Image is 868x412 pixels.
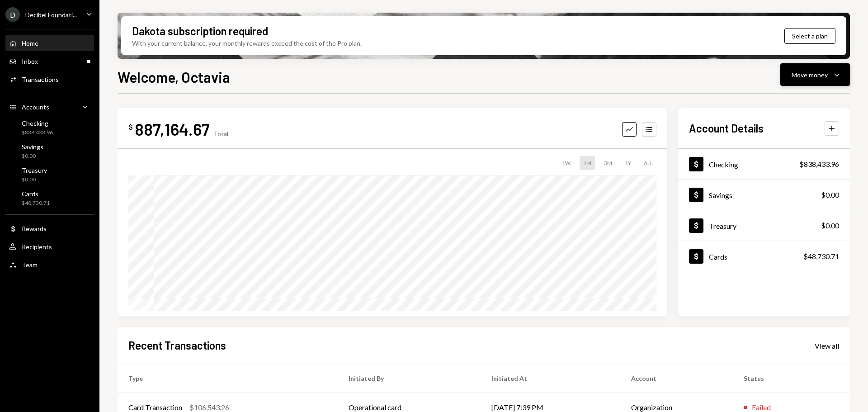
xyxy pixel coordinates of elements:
[22,190,50,198] div: Cards
[118,68,230,86] h1: Welcome, Octavia
[5,7,20,22] div: D
[815,341,839,350] div: View all
[5,220,94,237] a: Rewards
[620,364,733,393] th: Account
[132,24,268,38] div: Dakota subscription required
[733,364,850,393] th: Status
[5,238,94,255] a: Recipients
[5,71,94,87] a: Transactions
[678,180,850,210] a: Savings$0.00
[213,130,228,137] div: Total
[821,189,839,200] div: $0.00
[118,364,338,393] th: Type
[580,156,595,170] div: 1M
[22,225,47,232] div: Rewards
[640,156,656,170] div: ALL
[22,39,38,47] div: Home
[815,341,839,350] a: View all
[709,222,736,230] div: Treasury
[709,252,727,261] div: Cards
[5,140,94,162] a: Savings$0.00
[792,70,828,80] div: Move money
[22,166,47,174] div: Treasury
[22,143,43,151] div: Savings
[600,156,616,170] div: 3M
[709,160,738,169] div: Checking
[678,210,850,241] a: Treasury$0.00
[5,53,94,69] a: Inbox
[821,220,839,231] div: $0.00
[128,338,226,353] h2: Recent Transactions
[5,117,94,138] a: Checking$838,433.96
[5,164,94,185] a: Treasury$0.00
[22,103,49,111] div: Accounts
[5,35,94,51] a: Home
[22,129,53,137] div: $838,433.96
[558,156,574,170] div: 1W
[780,63,850,86] button: Move money
[22,243,52,251] div: Recipients
[22,57,38,65] div: Inbox
[22,176,47,184] div: $0.00
[678,149,850,179] a: Checking$838,433.96
[784,28,835,44] button: Select a plan
[5,187,94,209] a: Cards$48,730.71
[22,152,43,160] div: $0.00
[128,123,133,132] div: $
[22,119,53,127] div: Checking
[481,364,620,393] th: Initiated At
[621,156,635,170] div: 1Y
[5,256,94,273] a: Team
[132,38,362,48] div: With your current balance, your monthly rewards exceed the cost of the Pro plan.
[25,11,77,19] div: Decibel Foundati...
[678,241,850,271] a: Cards$48,730.71
[22,199,50,207] div: $48,730.71
[709,191,732,199] div: Savings
[22,76,59,83] div: Transactions
[5,99,94,115] a: Accounts
[689,121,764,136] h2: Account Details
[135,119,210,139] div: 887,164.67
[803,251,839,262] div: $48,730.71
[338,364,481,393] th: Initiated By
[799,159,839,170] div: $838,433.96
[22,261,38,269] div: Team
